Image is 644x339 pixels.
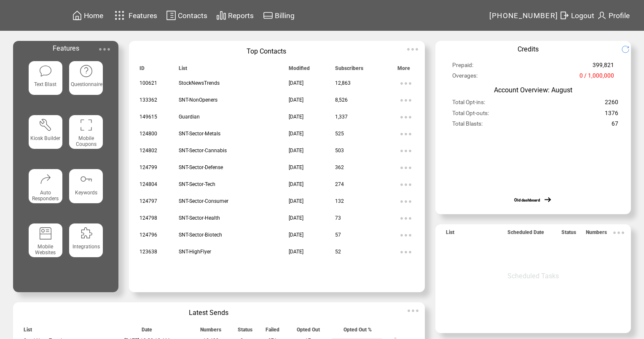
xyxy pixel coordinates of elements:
span: List [24,327,32,336]
span: 132 [335,198,344,204]
span: 52 [335,249,341,255]
span: SNT-Sector-Consumer [179,198,228,204]
a: Features [111,7,158,24]
img: ellypsis.svg [397,244,414,261]
span: [DATE] [289,215,303,221]
span: Credits [518,45,539,53]
span: 124802 [140,148,157,153]
span: Keywords [75,190,97,196]
img: profile.svg [597,10,607,21]
span: 1376 [605,110,618,120]
img: ellypsis.svg [397,109,414,126]
img: ellypsis.svg [397,227,414,244]
img: ellypsis.svg [397,159,414,176]
span: Total Blasts: [452,120,483,131]
span: 274 [335,181,344,187]
span: 8,526 [335,97,348,103]
img: questionnaire.svg [79,64,93,78]
span: Reports [228,11,254,20]
a: Auto Responders [29,169,62,216]
span: Scheduled Tasks [507,272,559,280]
span: Features [129,11,157,20]
span: Date [142,327,152,336]
span: Features [53,44,79,52]
img: auto-responders.svg [39,172,53,186]
span: Total Opt-ins: [452,99,485,109]
span: SNT-Sector-Defense [179,164,223,170]
span: [DATE] [289,80,303,86]
img: ellypsis.svg [397,126,414,143]
span: [DATE] [289,232,303,238]
span: Guardian [179,114,200,120]
span: 100621 [140,80,157,86]
span: 123638 [140,249,157,255]
span: 124798 [140,215,157,221]
span: Overages: [452,72,478,83]
span: Subscribers [335,65,363,75]
span: [DATE] [289,181,303,187]
a: Integrations [69,223,103,271]
span: SNT-Sector-Health [179,215,220,221]
span: 12,863 [335,80,351,86]
span: [DATE] [289,131,303,137]
span: 1,337 [335,114,348,120]
span: Billing [275,11,295,20]
span: [DATE] [289,114,303,120]
img: ellypsis.svg [96,41,113,58]
span: SNT-NonOpeners [179,97,217,103]
img: exit.svg [559,10,569,21]
img: ellypsis.svg [397,176,414,193]
span: Questionnaire [71,81,102,87]
span: List [179,65,187,75]
span: 133362 [140,97,157,103]
a: Keywords [69,169,103,216]
a: Home [71,9,105,22]
img: refresh.png [621,45,636,54]
img: ellypsis.svg [404,41,421,58]
span: [DATE] [289,148,303,153]
span: Profile [609,11,630,20]
span: 2260 [605,99,618,109]
span: Status [238,327,252,336]
span: Latest Sends [189,309,228,317]
img: chart.svg [216,10,226,21]
img: ellypsis.svg [397,75,414,92]
span: 124804 [140,181,157,187]
span: Modified [289,65,310,75]
span: SNT-Sector-Tech [179,181,215,187]
a: Reports [215,9,255,22]
span: 67 [612,120,618,131]
img: tool%201.svg [39,118,53,132]
span: ID [140,65,145,75]
span: 149615 [140,114,157,120]
img: ellypsis.svg [397,193,414,210]
span: [DATE] [289,198,303,204]
span: 124800 [140,131,157,137]
span: Mobile Websites [35,244,56,256]
span: SNT-Sector-Metals [179,131,220,137]
img: keywords.svg [79,172,93,186]
span: 124796 [140,232,157,238]
span: Numbers [586,229,607,239]
span: Mobile Coupons [76,135,97,147]
a: Questionnaire [69,61,103,108]
span: Opted Out [297,327,320,336]
img: home.svg [72,10,82,21]
img: contacts.svg [166,10,176,21]
img: creidtcard.svg [263,10,273,21]
span: Integrations [72,244,100,250]
img: ellypsis.svg [397,143,414,159]
span: Failed [266,327,279,336]
span: [DATE] [289,249,303,255]
span: [PHONE_NUMBER] [489,11,558,20]
span: Total Opt-outs: [452,110,489,120]
span: 362 [335,164,344,170]
span: Numbers [200,327,221,336]
img: ellypsis.svg [610,224,627,241]
span: 0 / 1,000,000 [580,72,614,83]
img: features.svg [112,8,127,22]
img: integrations.svg [79,226,93,240]
a: Logout [558,9,596,22]
span: SNT-Sector-Cannabis [179,148,227,153]
span: Auto Responders [32,190,59,202]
